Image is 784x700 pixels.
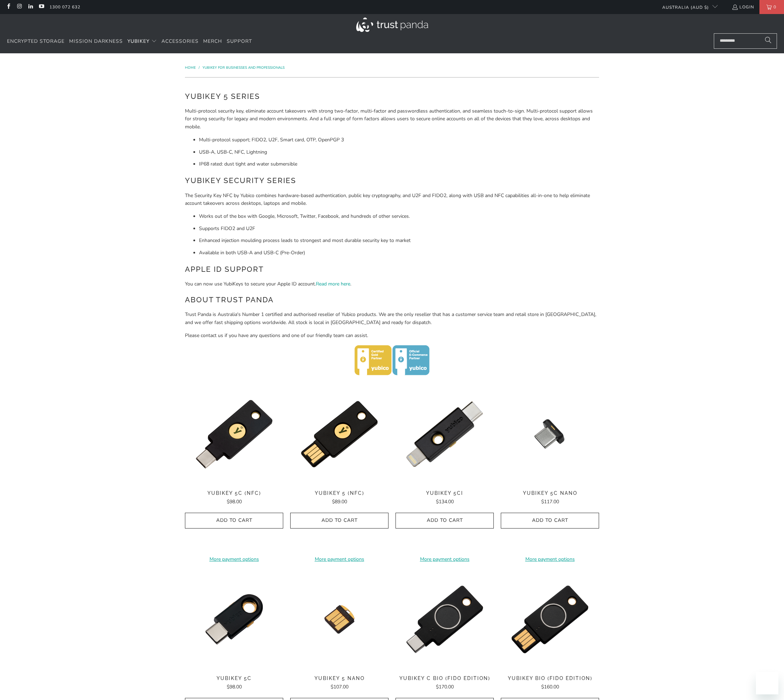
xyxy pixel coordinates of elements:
span: $134.00 [436,498,454,505]
span: YubiKey 5 Nano [290,675,388,681]
span: YubiKey 5C Nano [501,490,599,496]
summary: YubiKey [127,33,157,50]
a: Read more here [316,281,350,287]
a: More payment options [185,556,283,563]
img: YubiKey 5Ci - Trust Panda [396,385,494,483]
span: YubiKey [127,38,150,45]
span: $160.00 [541,684,559,690]
span: $98.00 [227,684,242,690]
a: YubiKey 5C $98.00 [185,675,283,691]
a: YubiKey Bio (FIDO Edition) $160.00 [501,675,599,691]
span: Accessories [161,38,199,45]
p: The Security Key NFC by Yubico combines hardware-based authentication, public key cryptography, a... [185,192,599,208]
a: YubiKey 5 (NFC) $89.00 [290,490,388,506]
li: USB-A, USB-C, NFC, Lightning [199,148,599,156]
a: Merch [203,33,222,50]
a: Encrypted Storage [7,33,65,50]
a: YubiKey 5 (NFC) - Trust Panda YubiKey 5 (NFC) - Trust Panda [290,385,388,483]
a: YubiKey 5C (NFC) $98.00 [185,490,283,506]
a: Trust Panda Australia on LinkedIn [27,4,33,10]
a: YubiKey 5Ci - Trust Panda YubiKey 5Ci - Trust Panda [396,385,494,483]
span: Encrypted Storage [7,38,65,45]
a: Trust Panda Australia on Facebook [5,4,11,10]
span: Home [185,65,196,70]
span: Add to Cart [192,518,276,524]
h2: About Trust Panda [185,294,599,305]
li: Enhanced injection moulding process leads to strongest and most durable security key to market [199,237,599,244]
a: YubiKey C Bio (FIDO Edition) - Trust Panda YubiKey C Bio (FIDO Edition) - Trust Panda [396,570,494,668]
span: YubiKey 5C (NFC) [185,490,283,496]
span: Support [227,38,252,45]
a: 1300 072 632 [49,3,80,11]
span: YubiKey C Bio (FIDO Edition) [396,675,494,681]
p: Please contact us if you have any questions and one of our friendly team can assist. [185,332,599,339]
img: Trust Panda Australia [356,18,428,32]
img: YubiKey 5C Nano - Trust Panda [501,385,599,483]
a: More payment options [290,556,388,563]
a: YubiKey Bio (FIDO Edition) - Trust Panda YubiKey Bio (FIDO Edition) - Trust Panda [501,570,599,668]
button: Add to Cart [501,513,599,529]
h2: YubiKey Security Series [185,175,599,186]
a: More payment options [396,556,494,563]
li: Supports FIDO2 and U2F [199,225,599,233]
a: Accessories [161,33,199,50]
a: Home [185,65,197,70]
button: Add to Cart [396,513,494,529]
a: YubiKey 5C Nano $117.00 [501,490,599,506]
a: YubiKey 5 Nano - Trust Panda YubiKey 5 Nano - Trust Panda [290,570,388,668]
button: Search [759,33,777,49]
p: You can now use YubiKeys to secure your Apple ID account. . [185,280,599,288]
img: YubiKey 5 (NFC) - Trust Panda [290,385,388,483]
a: Support [227,33,252,50]
img: YubiKey Bio (FIDO Edition) - Trust Panda [501,570,599,668]
span: Add to Cart [298,518,381,524]
a: Trust Panda Australia on YouTube [38,4,44,10]
li: Multi-protocol support; FIDO2, U2F, Smart card, OTP, OpenPGP 3 [199,136,599,144]
a: More payment options [501,556,599,563]
span: YubiKey 5Ci [396,490,494,496]
h2: Apple ID Support [185,264,599,275]
button: Add to Cart [185,513,283,529]
li: IP68 rated: dust tight and water submersible [199,160,599,168]
img: YubiKey 5 Nano - Trust Panda [290,570,388,668]
img: YubiKey 5C (NFC) - Trust Panda [185,385,283,483]
img: YubiKey C Bio (FIDO Edition) - Trust Panda [396,570,494,668]
span: Merch [203,38,222,45]
h2: YubiKey 5 Series [185,91,599,102]
span: $170.00 [436,684,454,690]
a: Login [732,3,754,11]
img: YubiKey 5C - Trust Panda [185,570,283,668]
iframe: Button to launch messaging window [756,672,778,694]
span: $107.00 [331,684,348,690]
input: Search... [714,33,777,49]
span: YubiKey 5C [185,675,283,681]
span: $98.00 [227,498,242,505]
p: Multi-protocol security key, eliminate account takeovers with strong two-factor, multi-factor and... [185,107,599,131]
a: YubiKey 5C - Trust Panda YubiKey 5C - Trust Panda [185,570,283,668]
a: Mission Darkness [69,33,123,50]
a: Trust Panda Australia on Instagram [16,4,22,10]
li: Available in both USB-A and USB-C (Pre-Order) [199,249,599,257]
span: Add to Cart [403,518,486,524]
a: YubiKey 5C (NFC) - Trust Panda YubiKey 5C (NFC) - Trust Panda [185,385,283,483]
span: $117.00 [541,498,559,505]
span: YubiKey Bio (FIDO Edition) [501,675,599,681]
span: YubiKey 5 (NFC) [290,490,388,496]
a: YubiKey for Businesses and Professionals [202,65,285,70]
nav: Translation missing: en.navigation.header.main_nav [7,33,252,50]
span: / [199,65,200,70]
a: YubiKey 5 Nano $107.00 [290,675,388,691]
span: $89.00 [332,498,347,505]
a: YubiKey 5C Nano - Trust Panda YubiKey 5C Nano - Trust Panda [501,385,599,483]
button: Add to Cart [290,513,388,529]
p: Trust Panda is Australia's Number 1 certified and authorised reseller of Yubico products. We are ... [185,311,599,327]
a: YubiKey 5Ci $134.00 [396,490,494,506]
a: YubiKey C Bio (FIDO Edition) $170.00 [396,675,494,691]
span: Add to Cart [508,518,592,524]
li: Works out of the box with Google, Microsoft, Twitter, Facebook, and hundreds of other services. [199,213,599,220]
span: Mission Darkness [69,38,123,45]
